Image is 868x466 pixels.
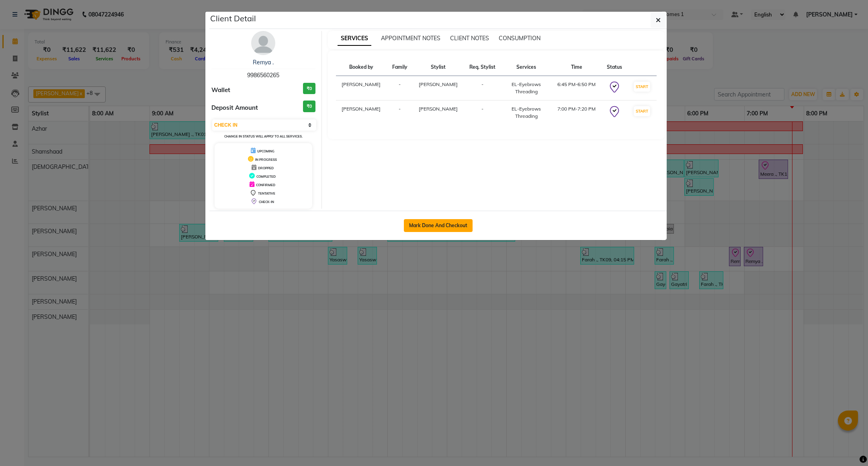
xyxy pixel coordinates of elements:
span: [PERSON_NAME] [419,106,458,112]
span: APPOINTMENT NOTES [381,35,440,42]
div: EL-Eyebrows Threading [506,105,547,120]
th: Stylist [413,59,464,76]
a: Remya . [253,59,274,66]
img: avatar [251,31,275,55]
span: CLIENT NOTES [450,35,489,42]
span: CHECK-IN [259,200,274,204]
span: COMPLETED [256,174,276,179]
button: START [634,106,650,116]
span: DROPPED [258,166,274,170]
h3: ₹0 [303,83,315,94]
h3: ₹0 [303,101,315,112]
span: UPCOMING [257,149,274,153]
td: - [387,101,413,125]
td: [PERSON_NAME] [336,101,387,125]
td: - [464,76,501,101]
span: Deposit Amount [211,103,258,113]
td: 6:45 PM-6:50 PM [551,76,602,101]
span: Wallet [211,86,230,95]
span: IN PROGRESS [255,158,277,162]
th: Family [387,59,413,76]
span: CONFIRMED [256,183,275,187]
th: Time [551,59,602,76]
span: CONSUMPTION [499,35,540,42]
span: TENTATIVE [258,191,275,195]
span: SERVICES [338,31,371,46]
button: Mark Done And Checkout [404,219,473,232]
button: START [634,82,650,92]
td: [PERSON_NAME] [336,76,387,101]
th: Booked by [336,59,387,76]
td: - [387,76,413,101]
small: Change in status will apply to all services. [224,134,303,138]
span: [PERSON_NAME] [419,81,458,87]
span: 9986560265 [247,72,279,79]
h5: Client Detail [210,12,256,25]
th: Status [602,59,628,76]
td: - [464,101,501,125]
td: 7:00 PM-7:20 PM [551,101,602,125]
div: EL-Eyebrows Threading [506,81,547,95]
th: Req. Stylist [464,59,501,76]
th: Services [501,59,552,76]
